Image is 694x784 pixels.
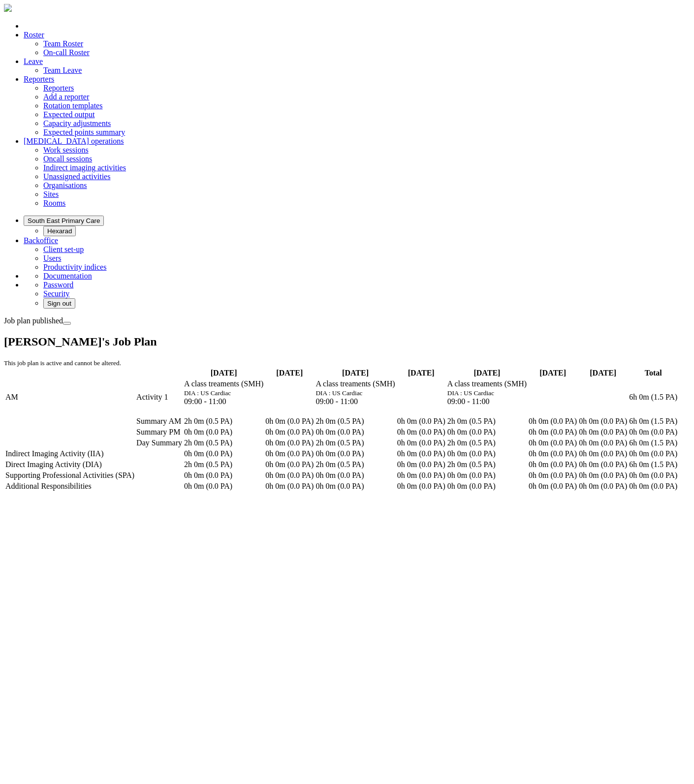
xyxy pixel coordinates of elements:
[184,379,263,388] div: A class treaments (SMH)
[24,75,54,83] a: Reporters
[447,449,527,459] td: 0h 0m (0.0 PA)
[24,137,124,145] a: [MEDICAL_DATA] operations
[43,93,89,101] a: Add a reporter
[265,481,314,491] td: 0h 0m (0.0 PA)
[447,481,527,491] td: 0h 0m (0.0 PA)
[184,389,231,397] small: DIA : US Cardiac
[447,427,527,437] td: 0h 0m (0.0 PA)
[4,335,690,348] h2: [PERSON_NAME]'s Job Plan
[43,181,87,189] a: Organisations
[315,470,395,480] td: 0h 0m (0.0 PA)
[43,226,76,236] button: Hexarad
[43,163,126,172] a: Indirect imaging activities
[447,368,527,378] th: [DATE]
[5,379,135,415] td: AM
[43,155,92,163] a: Oncall sessions
[528,368,577,378] th: [DATE]
[43,281,73,289] a: Password
[136,416,183,426] td: Summary AM
[447,379,527,388] div: A class treaments (SMH)
[578,449,628,459] td: 0h 0m (0.0 PA)
[315,460,395,470] td: 2h 0m (0.5 PA)
[43,110,95,119] a: Expected output
[43,128,125,136] a: Expected points summary
[629,449,678,459] td: 0h 0m (0.0 PA)
[184,397,263,406] div: 09:00 - 11:00
[4,359,121,367] small: This job plan is active and cannot be altered.
[315,481,395,491] td: 0h 0m (0.0 PA)
[578,438,628,448] td: 0h 0m (0.0 PA)
[528,460,577,470] td: 0h 0m (0.0 PA)
[315,397,395,406] div: 09:00 - 11:00
[136,427,183,437] td: Summary PM
[43,39,83,48] a: Team Roster
[447,389,494,397] small: DIA : US Cardiac
[397,368,446,378] th: [DATE]
[397,427,446,437] td: 0h 0m (0.0 PA)
[184,368,264,378] th: [DATE]
[24,236,58,245] a: Backoffice
[24,226,690,236] ul: South East Primary Care
[43,146,89,154] a: Work sessions
[315,449,395,459] td: 0h 0m (0.0 PA)
[528,427,577,437] td: 0h 0m (0.0 PA)
[136,379,183,415] td: Activity 1
[184,470,264,480] td: 0h 0m (0.0 PA)
[265,438,314,448] td: 0h 0m (0.0 PA)
[629,470,678,480] td: 0h 0m (0.0 PA)
[184,416,264,426] td: 2h 0m (0.5 PA)
[265,416,314,426] td: 0h 0m (0.0 PA)
[184,481,264,491] td: 0h 0m (0.0 PA)
[578,427,628,437] td: 0h 0m (0.0 PA)
[528,438,577,448] td: 0h 0m (0.0 PA)
[315,368,395,378] th: [DATE]
[43,66,82,74] a: Team Leave
[184,438,264,448] td: 2h 0m (0.5 PA)
[528,481,577,491] td: 0h 0m (0.0 PA)
[24,57,43,65] a: Leave
[265,460,314,470] td: 0h 0m (0.0 PA)
[578,481,628,491] td: 0h 0m (0.0 PA)
[397,460,446,470] td: 0h 0m (0.0 PA)
[43,199,65,207] a: Rooms
[5,481,135,491] td: Additional Responsibilities
[5,460,135,470] td: Direct Imaging Activity (DIA)
[184,427,264,437] td: 0h 0m (0.0 PA)
[136,438,183,448] td: Day Summary
[629,481,678,491] td: 0h 0m (0.0 PA)
[629,416,678,426] td: 6h 0m (1.5 PA)
[43,101,102,110] a: Rotation templates
[265,449,314,459] td: 0h 0m (0.0 PA)
[629,438,678,448] td: 6h 0m (1.5 PA)
[5,449,135,459] td: Indirect Imaging Activity (IIA)
[43,289,69,298] a: Security
[528,470,577,480] td: 0h 0m (0.0 PA)
[629,368,678,378] th: Total
[43,245,84,253] a: Client set-up
[528,449,577,459] td: 0h 0m (0.0 PA)
[397,416,446,426] td: 0h 0m (0.0 PA)
[447,416,527,426] td: 2h 0m (0.5 PA)
[43,172,110,181] a: Unassigned activities
[43,84,74,92] a: Reporters
[447,470,527,480] td: 0h 0m (0.0 PA)
[578,368,628,378] th: [DATE]
[43,254,61,262] a: Users
[24,31,44,39] a: Roster
[578,416,628,426] td: 0h 0m (0.0 PA)
[447,438,527,448] td: 2h 0m (0.5 PA)
[578,470,628,480] td: 0h 0m (0.0 PA)
[528,416,577,426] td: 0h 0m (0.0 PA)
[315,379,395,388] div: A class treaments (SMH)
[265,427,314,437] td: 0h 0m (0.0 PA)
[315,427,395,437] td: 0h 0m (0.0 PA)
[184,449,264,459] td: 0h 0m (0.0 PA)
[447,397,527,406] div: 09:00 - 11:00
[43,119,111,127] a: Capacity adjustments
[447,460,527,470] td: 2h 0m (0.5 PA)
[397,449,446,459] td: 0h 0m (0.0 PA)
[397,438,446,448] td: 0h 0m (0.0 PA)
[4,316,690,325] div: Job plan published
[184,460,264,470] td: 2h 0m (0.5 PA)
[43,48,90,57] a: On-call Roster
